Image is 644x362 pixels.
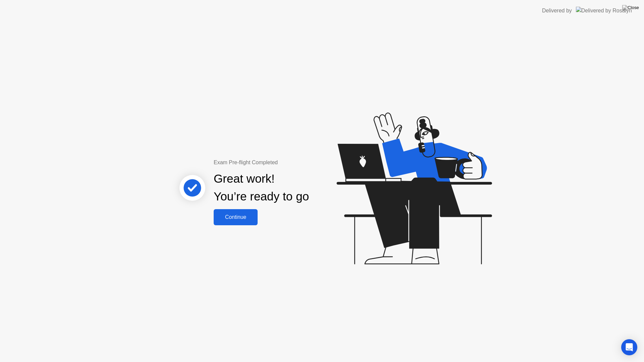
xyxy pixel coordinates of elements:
img: Delivered by Rosalyn [576,7,632,14]
button: Continue [214,209,258,225]
div: Continue [216,214,256,220]
div: Great work! You’re ready to go [214,170,309,205]
img: Close [622,5,639,10]
div: Open Intercom Messenger [621,339,637,355]
div: Exam Pre-flight Completed [214,159,352,167]
div: Delivered by [542,7,572,15]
